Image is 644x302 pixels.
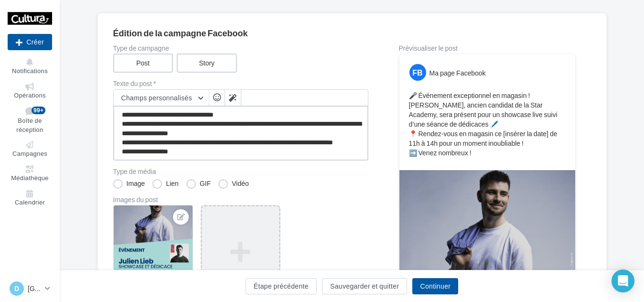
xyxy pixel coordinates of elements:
div: Prévisualiser le post [399,45,576,52]
a: Boîte de réception99+ [8,105,52,135]
a: Calendrier [8,188,52,208]
label: Texte du post * [113,80,368,87]
div: Images du post [113,196,368,203]
a: Opérations [8,81,52,101]
label: Post [113,54,173,73]
span: Notifications [12,67,48,75]
button: Notifications [8,56,52,77]
span: Boîte de réception [16,117,43,134]
span: Champs personnalisés [121,94,193,102]
a: Médiathèque [8,163,52,184]
span: Médiathèque [11,174,49,182]
button: Créer [8,34,52,50]
a: Campagnes [8,139,52,160]
button: Étape précédente [246,278,317,294]
a: D [GEOGRAPHIC_DATA] [8,280,52,298]
p: [GEOGRAPHIC_DATA] [28,284,41,293]
div: Édition de la campagne Facebook [113,29,591,37]
button: Continuer [412,278,458,294]
label: Image [113,179,145,189]
span: Calendrier [15,198,45,206]
label: Lien [152,179,178,189]
button: Champs personnalisés [114,90,209,106]
p: 🎤 Événement exceptionnel en magasin ! [PERSON_NAME], ancien candidat de la Star Academy, sera pré... [409,91,566,158]
div: Ma page Facebook [429,68,486,78]
span: Opérations [14,91,46,99]
label: Type de campagne [113,45,368,52]
label: Type de média [113,168,368,175]
span: D [14,284,19,293]
div: FB [409,64,426,81]
div: 99+ [32,107,45,114]
label: Story [177,54,237,73]
label: GIF [186,179,211,189]
span: Campagnes [12,150,47,158]
label: Vidéo [218,179,249,189]
div: Nouvelle campagne [8,34,52,50]
button: Sauvegarder et quitter [322,278,407,294]
div: Open Intercom Messenger [612,270,634,292]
